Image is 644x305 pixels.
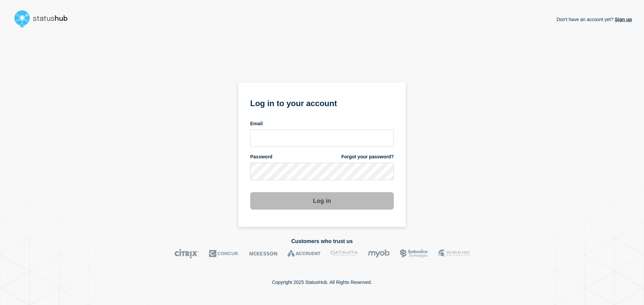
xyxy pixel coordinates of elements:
[438,249,470,258] img: MSU logo
[272,280,372,285] p: Copyright 2025 StatusHub. All Rights Reserved.
[613,17,632,22] a: Sign up
[249,249,277,258] img: McKesson logo
[400,249,428,258] img: Bottomline logo
[250,192,394,210] button: Log in
[12,8,76,29] img: StatusHub logo
[250,96,394,109] h1: Log in to your account
[368,249,390,258] img: myob logo
[250,163,394,180] input: password input
[250,154,272,160] span: Password
[209,249,239,258] img: Concur logo
[287,249,321,258] img: Accruent logo
[250,130,394,147] input: email input
[556,11,632,27] p: Don't have an account yet?
[12,238,632,244] h2: Customers who trust us
[331,249,358,258] img: DataVita logo
[174,249,199,258] img: Citrix logo
[341,154,394,160] a: Forgot your password?
[250,121,263,127] span: Email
